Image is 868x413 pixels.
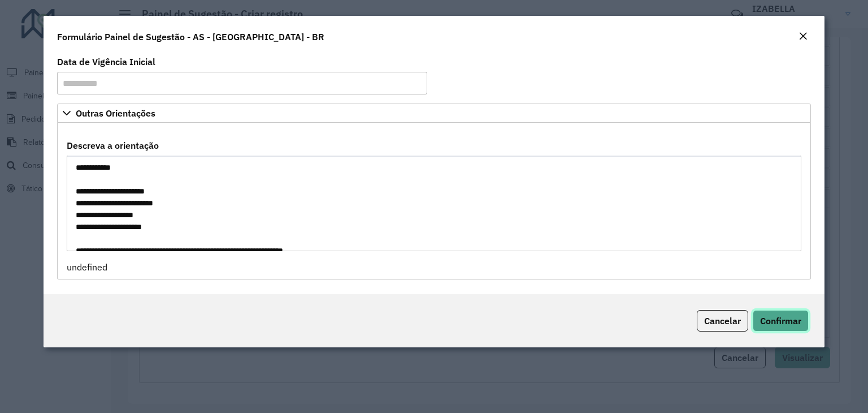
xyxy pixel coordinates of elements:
span: Cancelar [704,315,741,326]
div: Outras Orientações [57,123,811,279]
button: Close [795,29,811,44]
button: Cancelar [697,310,748,332]
h4: Formulário Painel de Sugestão - AS - [GEOGRAPHIC_DATA] - BR [57,30,324,44]
button: Confirmar [753,310,809,332]
label: Data de Vigência Inicial [57,55,155,68]
span: Outras Orientações [76,109,155,118]
a: Outras Orientações [57,104,811,123]
label: Descreva a orientação [67,139,159,152]
em: Fechar [798,32,808,41]
span: Confirmar [760,315,801,326]
span: undefined [67,261,107,273]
